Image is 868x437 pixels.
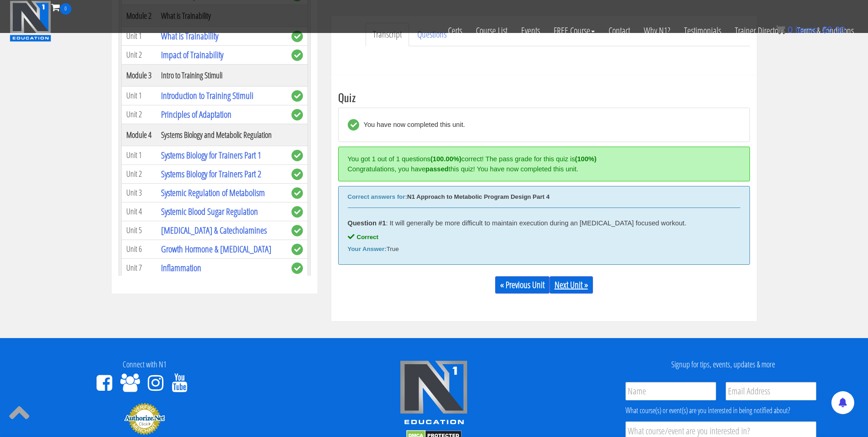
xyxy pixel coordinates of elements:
span: 0 [787,25,793,35]
a: [MEDICAL_DATA] & Catecholamines [161,224,267,236]
span: complete [291,187,303,199]
td: Unit 1 [121,146,156,164]
a: Why N1? [637,15,677,47]
a: Course List [469,15,514,47]
span: $ [822,25,827,35]
span: complete [291,225,303,236]
span: complete [291,49,303,61]
a: Terms & Conditions [790,15,861,47]
td: Unit 2 [121,45,156,64]
a: Trainer Directory [728,15,790,47]
th: Module 4 [121,124,156,146]
strong: (100%) [575,155,597,163]
b: Correct answers for: [348,193,407,200]
th: Systems Biology and Metabolic Regulation [156,124,286,146]
span: complete [291,169,303,180]
input: Name [625,382,716,400]
a: Systems Biology for Trainers Part 1 [161,149,261,161]
a: Impact of Trainability [161,49,223,61]
div: Congratulations, you have this quiz! You have now completed this unit. [348,164,736,174]
div: : It will generally be more difficult to maintain execution during an [MEDICAL_DATA] focused work... [348,219,740,227]
div: You got 1 out of 1 questions correct! The pass grade for this quiz is [348,154,736,164]
img: Authorize.Net Merchant - Click to Verify [124,402,165,435]
div: N1 Approach to Metabolic Program Design Part 4 [348,193,740,201]
span: complete [291,262,303,274]
input: Email Address [726,382,816,400]
td: Unit 5 [121,221,156,240]
bdi: 0.00 [822,25,845,35]
strong: Question #1 [348,219,386,227]
a: FREE Course [547,15,602,47]
a: Contact [602,15,637,47]
strong: (100.00%) [431,155,462,163]
td: Unit 2 [121,164,156,183]
h3: Quiz [338,91,750,103]
div: True [348,246,740,253]
span: complete [291,244,303,255]
img: n1-edu-logo [399,360,468,428]
td: Unit 3 [121,183,156,202]
a: 0 items: $0.00 [776,25,845,35]
span: complete [291,206,303,218]
span: complete [291,90,303,102]
span: complete [291,109,303,120]
th: Module 3 [121,64,156,86]
a: Events [514,15,547,47]
span: 0 [60,3,71,15]
div: You have now completed this unit. [359,119,465,131]
a: Next Unit » [550,276,593,294]
div: What course(s) or event(s) are you interested in being notified about? [625,405,816,416]
b: Your Answer: [348,246,387,252]
a: Testimonials [677,15,728,47]
a: « Previous Unit [495,276,550,294]
td: Unit 7 [121,258,156,277]
td: Unit 1 [121,86,156,105]
a: Growth Hormone & [MEDICAL_DATA] [161,243,271,255]
h4: Connect with N1 [7,360,282,369]
h4: Signup for tips, events, updates & more [586,360,861,369]
span: complete [291,150,303,161]
a: Certs [441,15,469,47]
a: Systemic Blood Sugar Regulation [161,205,258,218]
a: Inflammation [161,262,201,274]
span: items: [795,25,819,35]
td: Unit 4 [121,202,156,221]
div: Correct [348,234,740,241]
th: Intro to Training Stimuli [156,64,286,86]
td: Unit 2 [121,105,156,124]
strong: passed [426,165,449,173]
img: icon11.png [776,25,785,34]
a: Principles of Adaptation [161,108,232,120]
a: Systemic Regulation of Metabolism [161,186,265,199]
td: Unit 6 [121,240,156,258]
a: Introduction to Training Stimuli [161,89,253,102]
img: n1-education [10,0,51,42]
a: 0 [51,1,71,13]
a: Systems Biology for Trainers Part 2 [161,168,261,180]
